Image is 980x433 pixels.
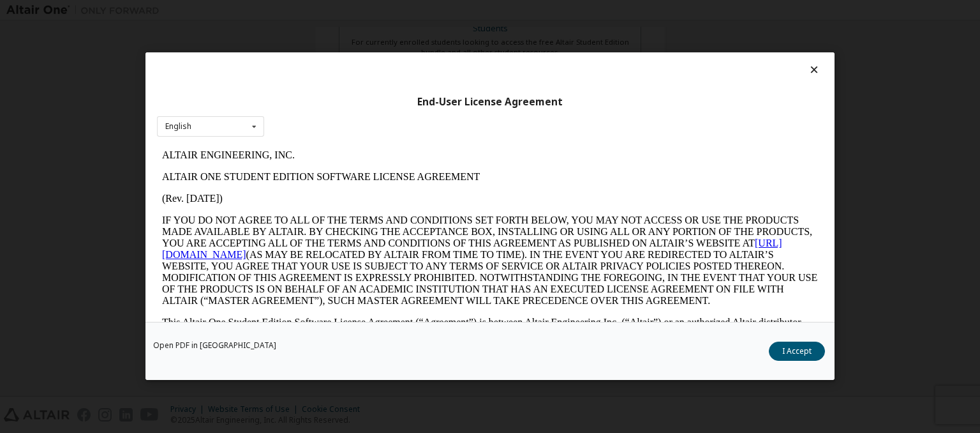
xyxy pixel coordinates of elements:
[153,342,276,350] a: Open PDF in [GEOGRAPHIC_DATA]
[769,342,825,361] button: I Accept
[5,49,661,60] p: (Rev. [DATE])
[157,96,823,109] div: End-User License Agreement
[5,172,661,218] p: This Altair One Student Edition Software License Agreement (“Agreement”) is between Altair Engine...
[5,70,661,162] p: IF YOU DO NOT AGREE TO ALL OF THE TERMS AND CONDITIONS SET FORTH BELOW, YOU MAY NOT ACCESS OR USE...
[5,5,661,17] p: ALTAIR ENGINEERING, INC.
[5,93,625,116] a: [URL][DOMAIN_NAME]
[165,123,191,130] div: English
[5,27,661,38] p: ALTAIR ONE STUDENT EDITION SOFTWARE LICENSE AGREEMENT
